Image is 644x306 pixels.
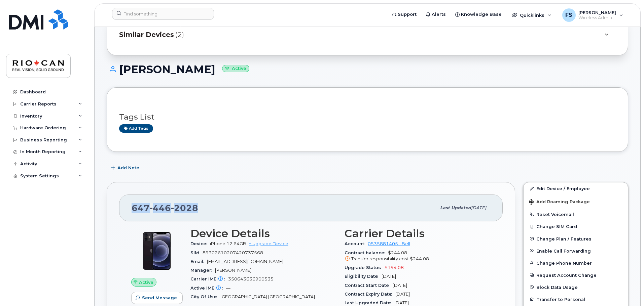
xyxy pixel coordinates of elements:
span: Transfer responsibility cost [351,256,408,261]
span: $244.08 [345,250,491,262]
span: [PERSON_NAME] [215,268,251,273]
span: Contract Start Date [345,283,393,288]
a: + Upgrade Device [249,241,288,246]
span: [DATE] [382,274,396,279]
span: FS [565,11,572,19]
span: — [226,286,230,291]
span: Upgrade Status [345,265,385,270]
span: Carrier IMEI [190,276,228,281]
div: Filip Stojmanovski [558,8,628,22]
span: Change Plan / Features [536,236,592,241]
a: 0535881405 - Bell [368,241,410,246]
span: Manager [190,268,215,273]
span: [PERSON_NAME] [578,10,616,15]
span: 89302610207420737568 [203,250,263,255]
a: Add tags [119,124,153,133]
h3: Device Details [190,227,336,239]
a: Edit Device / Employee [524,182,628,194]
button: Change Plan / Features [524,233,628,245]
a: Alerts [421,8,451,21]
span: Add Note [117,165,139,171]
h3: Tags List [119,113,616,121]
span: SIM [190,250,203,255]
button: Add Roaming Package [524,194,628,208]
span: $244.08 [410,256,429,261]
span: iPhone 12 64GB [210,241,246,246]
span: Eligibility Date [345,274,382,279]
button: Transfer to Personal [524,293,628,305]
span: [DATE] [395,292,410,297]
span: Active [139,279,153,286]
button: Reset Voicemail [524,208,628,220]
span: Add Roaming Package [529,199,590,206]
button: Add Note [107,162,145,174]
span: [EMAIL_ADDRESS][DOMAIN_NAME] [207,259,283,264]
span: Alerts [432,11,446,18]
button: Request Account Change [524,269,628,281]
span: Similar Devices [119,30,174,40]
small: Active [222,65,249,73]
span: Last updated [440,205,471,210]
span: Account [345,241,368,246]
span: Support [398,11,417,18]
span: Active IMEI [190,286,226,291]
span: Email [190,259,207,264]
button: Send Message [131,292,183,304]
h3: Carrier Details [345,227,491,239]
img: iPhone_12.jpg [137,231,177,271]
span: [DATE] [393,283,407,288]
button: Change Phone Number [524,257,628,269]
span: Contract Expiry Date [345,292,395,297]
a: Knowledge Base [451,8,506,21]
span: 647 [132,203,198,213]
span: Wireless Admin [578,15,616,20]
h1: [PERSON_NAME] [107,63,628,75]
span: Enable Call Forwarding [536,248,591,253]
span: Contract balance [345,250,388,255]
span: 446 [150,203,171,213]
span: Quicklinks [520,12,544,18]
span: [DATE] [394,300,409,305]
span: $194.08 [385,265,404,270]
span: Send Message [142,295,177,301]
input: Find something... [112,8,214,20]
button: Block Data Usage [524,281,628,293]
span: (2) [175,30,184,40]
a: Support [387,8,421,21]
span: City Of Use [190,294,220,299]
span: 350643636900535 [228,276,274,281]
button: Enable Call Forwarding [524,245,628,257]
span: Last Upgraded Date [345,300,394,305]
span: [DATE] [471,205,486,210]
span: Knowledge Base [461,11,502,18]
button: Change SIM Card [524,220,628,232]
div: Quicklinks [507,8,556,22]
span: [GEOGRAPHIC_DATA] [GEOGRAPHIC_DATA] [220,294,315,299]
span: Device [190,241,210,246]
span: 2028 [171,203,198,213]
